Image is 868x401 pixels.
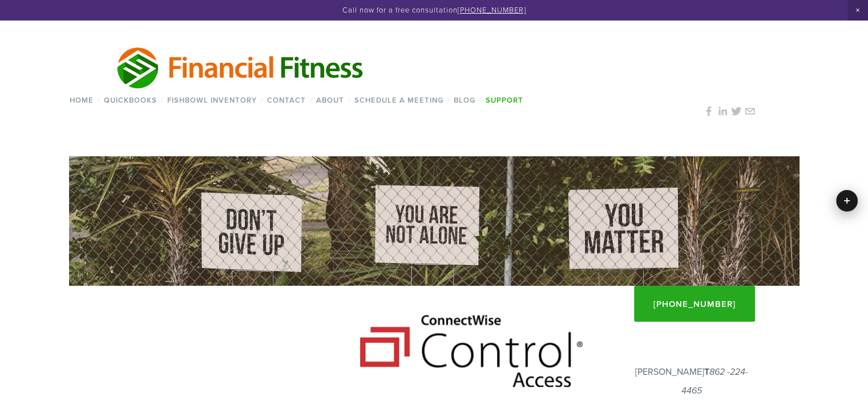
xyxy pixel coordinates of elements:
a: [PHONE_NUMBER] [458,5,526,15]
a: Fishbowl Inventory [164,92,261,108]
h1: Support [114,207,756,235]
a: Contact [264,92,310,108]
span: / [447,95,450,106]
span: / [348,95,351,106]
strong: T [704,365,709,378]
span: / [479,95,482,106]
span: / [98,95,100,106]
a: Blog [450,92,479,108]
p: Call now for a free consultation [22,6,846,15]
span: / [310,95,313,106]
a: Support [482,92,527,108]
a: QuickBooks [100,92,161,108]
a: [PHONE_NUMBER] [634,286,755,322]
a: Schedule a Meeting [351,92,447,108]
em: 862 -224-4465 [681,367,748,396]
img: Financial Fitness Consulting [114,43,366,92]
a: Home [66,92,98,108]
a: About [313,92,348,108]
span: / [161,95,164,106]
span: / [261,95,264,106]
